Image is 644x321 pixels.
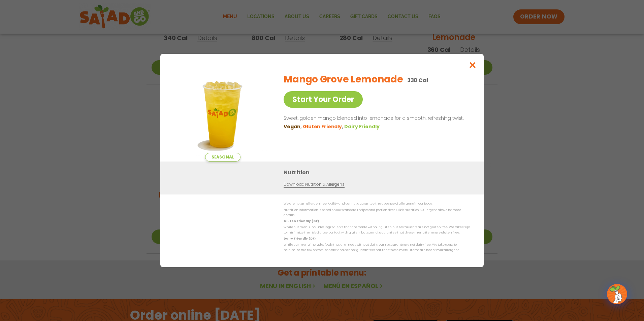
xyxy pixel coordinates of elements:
[284,219,319,223] strong: Gluten Friendly (GF)
[284,208,470,218] p: Nutrition information is based on our standard recipes and portion sizes. Click Nutrition & Aller...
[608,285,626,304] img: wpChatIcon
[344,123,381,130] li: Dairy Friendly
[284,237,315,241] strong: Dairy Friendly (DF)
[284,181,344,188] a: Download Nutrition & Allergens
[407,76,428,84] p: 330 Cal
[284,72,403,86] h2: Mango Grove Lemonade
[284,201,470,206] p: We are not an allergen free facility and cannot guarantee the absence of allergens in our foods.
[205,153,240,162] span: Seasonal
[303,123,344,130] li: Gluten Friendly
[462,54,484,76] button: Close modal
[284,168,474,177] h3: Nutrition
[284,123,303,130] li: Vegan
[284,225,470,235] p: While our menu includes ingredients that are made without gluten, our restaurants are not gluten ...
[284,114,468,122] p: Sweet, golden mango blended into lemonade for a smooth, refreshing twist.
[175,67,270,162] img: Featured product photo for Mango Grove Lemonade
[284,91,363,108] a: Start Your Order
[284,242,470,253] p: While our menu includes foods that are made without dairy, our restaurants are not dairy free. We...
